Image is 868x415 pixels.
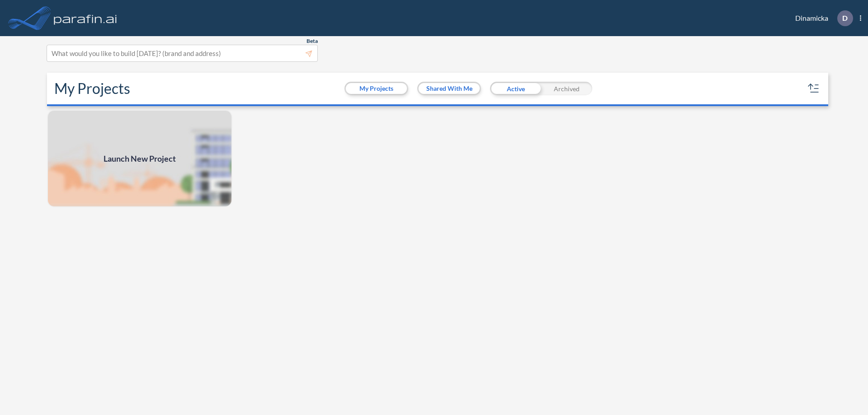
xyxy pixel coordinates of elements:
[807,81,821,96] button: sort
[419,83,480,94] button: Shared With Me
[782,10,861,26] div: Dinamicka
[346,83,407,94] button: My Projects
[104,153,176,165] span: Launch New Project
[47,110,232,207] a: Launch New Project
[490,82,541,95] div: Active
[52,9,119,27] img: logo
[47,110,232,207] img: add
[307,37,318,45] span: Beta
[842,14,848,22] p: D
[541,82,592,95] div: Archived
[54,80,130,97] h2: My Projects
